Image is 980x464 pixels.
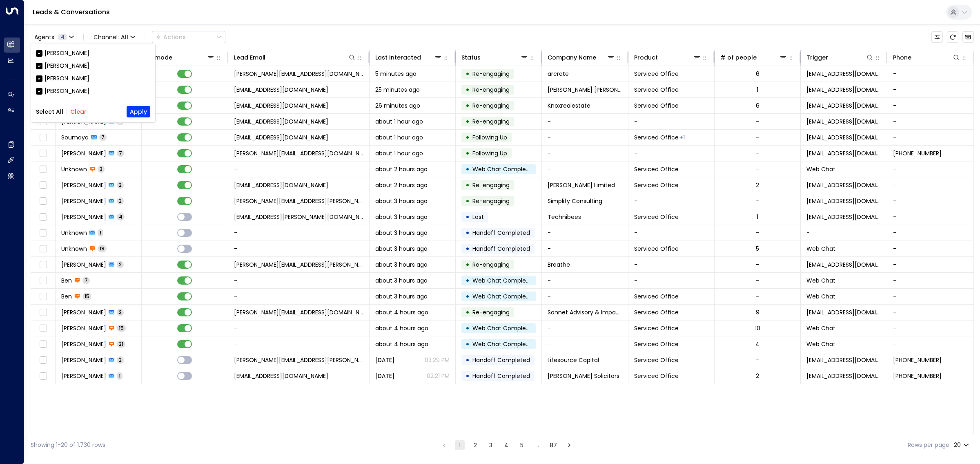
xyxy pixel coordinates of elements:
div: [PERSON_NAME] [45,74,89,83]
div: [PERSON_NAME] [45,62,89,70]
button: Clear [70,108,87,115]
div: [PERSON_NAME] [36,49,150,57]
div: [PERSON_NAME] [36,62,150,70]
button: Apply [127,106,150,117]
div: [PERSON_NAME] [45,49,89,57]
div: [PERSON_NAME] [36,74,150,83]
button: Select All [36,108,63,115]
div: [PERSON_NAME] [36,87,150,95]
div: [PERSON_NAME] [45,87,89,95]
